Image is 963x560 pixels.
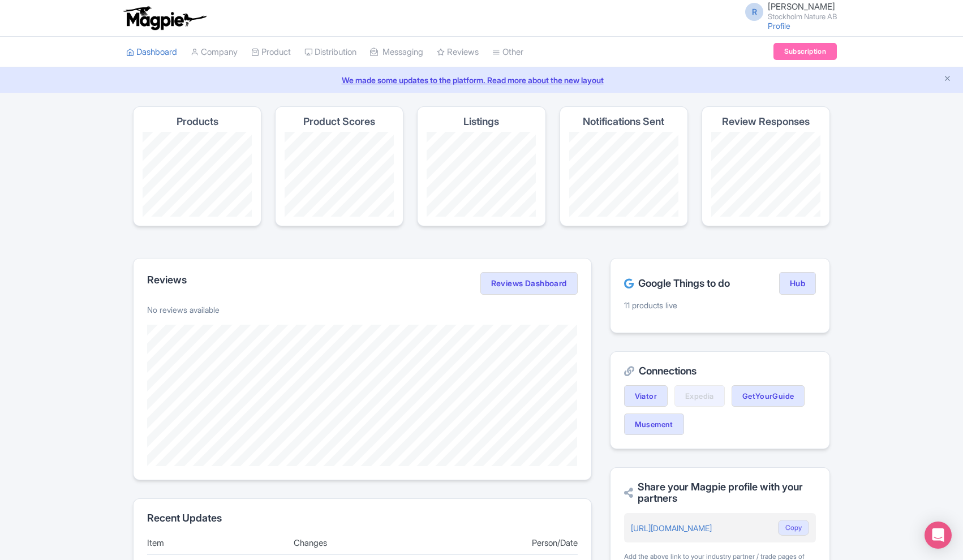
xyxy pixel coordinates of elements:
a: GetYourGuide [732,385,805,407]
h4: Listings [463,116,499,127]
a: [URL][DOMAIN_NAME] [631,523,712,533]
a: Product [251,37,291,68]
span: [PERSON_NAME] [768,1,835,12]
a: Musement [624,413,684,435]
h2: Recent Updates [147,512,578,524]
a: Messaging [370,37,423,68]
a: R [PERSON_NAME] Stockholm Nature AB [738,2,837,20]
a: Distribution [304,37,356,68]
p: No reviews available [147,304,578,316]
a: Expedia [674,385,725,407]
a: Reviews [437,37,479,68]
button: Close announcement [943,73,952,86]
h2: Connections [624,365,816,377]
div: Open Intercom Messenger [925,522,952,549]
h4: Review Responses [722,116,810,127]
h4: Notifications Sent [583,116,664,127]
small: Stockholm Nature AB [768,13,837,20]
p: 11 products live [624,299,816,311]
a: Reviews Dashboard [480,272,578,295]
a: Viator [624,385,668,407]
a: Subscription [773,43,837,60]
div: Item [147,537,285,550]
a: Hub [779,272,816,295]
a: Other [492,37,523,68]
h2: Reviews [147,274,187,286]
a: We made some updates to the platform. Read more about the new layout [7,74,956,86]
button: Copy [778,520,809,536]
img: logo-ab69f6fb50320c5b225c76a69d11143b.png [121,6,208,31]
h2: Share your Magpie profile with your partners [624,481,816,504]
a: Company [191,37,238,68]
a: Profile [768,21,790,31]
h2: Google Things to do [624,278,730,289]
h4: Products [177,116,218,127]
h4: Product Scores [303,116,375,127]
div: Person/Date [440,537,578,550]
div: Changes [294,537,431,550]
a: Dashboard [126,37,177,68]
span: R [745,3,763,21]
